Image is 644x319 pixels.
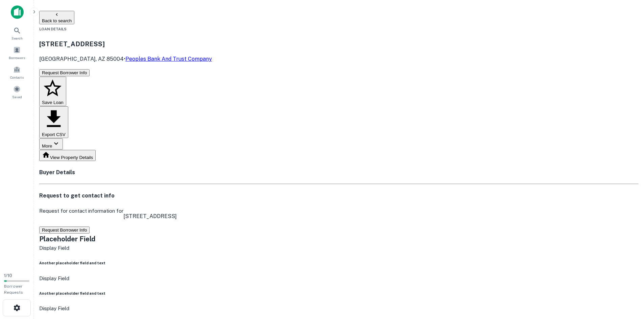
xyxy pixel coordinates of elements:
h3: [STREET_ADDRESS] [39,39,212,49]
a: Contacts [2,63,32,81]
h4: Request to get contact info [39,192,639,200]
span: 1 / 10 [4,273,12,278]
iframe: Chat Widget [610,265,644,297]
img: capitalize-icon.png [11,5,24,19]
a: Peoples Bank And Trust Company [125,56,212,62]
p: Display Field [39,304,239,313]
a: Search [2,24,32,42]
h4: Buyer Details [39,168,639,177]
button: Save Loan [39,77,66,106]
p: [STREET_ADDRESS] [123,212,177,220]
p: Display Field [39,274,239,283]
button: More [39,138,63,150]
p: Display Field [39,244,239,252]
button: Export CSV [39,106,68,138]
button: Back to search [39,11,74,24]
span: Loan Details [39,27,67,31]
span: Borrowers [9,55,25,60]
p: Request for contact information for [39,207,123,226]
a: Saved [2,83,32,101]
span: Borrower Requests [4,284,23,295]
a: Borrowers [2,44,32,62]
span: Contacts [10,75,24,80]
button: Request Borrower Info [39,227,90,234]
button: Request Borrower Info [39,69,90,76]
button: View Property Details [39,150,96,161]
h6: Another placeholder field and text [39,291,239,296]
h6: Another placeholder field and text [39,260,239,266]
span: Saved [12,94,22,100]
h5: Placeholder Field [39,234,239,244]
span: Search [11,35,23,41]
p: [GEOGRAPHIC_DATA], AZ 85004 • [39,55,212,63]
